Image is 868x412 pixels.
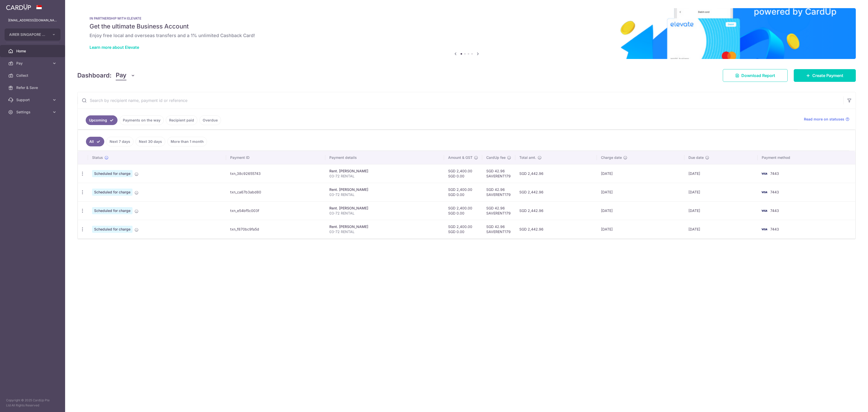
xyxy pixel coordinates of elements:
td: [DATE] [684,220,758,238]
a: Overdue [199,115,221,125]
th: Payment ID [226,151,325,164]
div: Rent. [PERSON_NAME] [329,169,440,174]
input: Search by recipient name, payment id or reference [78,92,843,109]
img: Bank Card [759,226,769,232]
td: SGD 2,442.96 [515,201,597,220]
a: Upcoming [86,115,117,125]
img: Bank Card [759,171,769,177]
td: txn_38c92655743 [226,164,325,183]
p: 03-72 RENTAL [329,174,440,179]
td: SGD 2,400.00 SGD 0.00 [444,164,482,183]
td: [DATE] [684,201,758,220]
span: Scheduled for charge [92,170,133,177]
a: Create Payment [794,69,856,82]
td: SGD 2,442.96 [515,164,597,183]
td: [DATE] [684,164,758,183]
span: 7443 [770,208,779,213]
span: Scheduled for charge [92,226,133,233]
a: Read more on statuses [804,117,849,122]
button: Pay [116,71,135,80]
td: [DATE] [597,220,684,238]
td: [DATE] [597,183,684,201]
a: All [86,137,104,146]
span: Charge date [601,155,622,160]
span: CardUp fee [486,155,506,160]
span: Read more on statuses [804,117,844,122]
p: [EMAIL_ADDRESS][DOMAIN_NAME] [8,18,57,23]
td: SGD 42.96 SAVERENT179 [482,201,515,220]
div: Rent. [PERSON_NAME] [329,206,440,211]
a: Next 7 days [106,137,134,146]
a: Download Report [723,69,788,82]
a: Next 30 days [136,137,165,146]
span: Support [16,97,50,102]
td: SGD 42.96 SAVERENT179 [482,164,515,183]
span: Download Report [741,72,775,79]
th: Payment details [325,151,444,164]
span: Home [16,49,50,54]
img: Bank Card [759,189,769,195]
span: AIRER SINGAPORE PTE. LTD. [9,32,47,37]
span: Settings [16,110,50,115]
td: SGD 2,400.00 SGD 0.00 [444,201,482,220]
span: Create Payment [812,72,843,79]
td: SGD 2,442.96 [515,220,597,238]
div: Rent. [PERSON_NAME] [329,224,440,229]
td: [DATE] [597,164,684,183]
img: Bank Card [759,208,769,214]
h4: Dashboard: [77,71,112,80]
span: Due date [688,155,704,160]
td: SGD 2,442.96 [515,183,597,201]
a: More than 1 month [167,137,207,146]
td: txn_e54bf5c003f [226,201,325,220]
img: CardUp [6,4,31,10]
p: 03-72 RENTAL [329,229,440,234]
span: Collect [16,73,50,78]
span: 7443 [770,190,779,194]
p: 03-72 RENTAL [329,192,440,197]
span: Scheduled for charge [92,189,133,196]
span: Scheduled for charge [92,207,133,214]
span: Amount & GST [448,155,473,160]
img: Renovation banner [77,8,856,59]
td: SGD 42.96 SAVERENT179 [482,220,515,238]
a: Payments on the way [120,115,164,125]
button: AIRER SINGAPORE PTE. LTD. [5,28,61,41]
span: 7443 [770,227,779,231]
th: Payment method [758,151,855,164]
span: Total amt. [519,155,536,160]
h5: Get the ultimate Business Account [90,22,844,30]
a: Recipient paid [166,115,197,125]
p: 03-72 RENTAL [329,211,440,216]
p: IN PARTNERSHIP WITH ELEVATE [90,16,844,20]
span: 7443 [770,171,779,176]
a: Learn more about Elevate [90,45,139,50]
td: SGD 2,400.00 SGD 0.00 [444,220,482,238]
h6: Enjoy free local and overseas transfers and a 1% unlimited Cashback Card! [90,33,844,39]
span: Pay [16,61,50,66]
span: Refer & Save [16,85,50,90]
td: txn_ca67b3abd80 [226,183,325,201]
td: [DATE] [597,201,684,220]
td: [DATE] [684,183,758,201]
td: SGD 2,400.00 SGD 0.00 [444,183,482,201]
td: SGD 42.96 SAVERENT179 [482,183,515,201]
span: Status [92,155,103,160]
td: txn_f870bc9fa5d [226,220,325,238]
span: Pay [116,71,126,80]
div: Rent. [PERSON_NAME] [329,187,440,192]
